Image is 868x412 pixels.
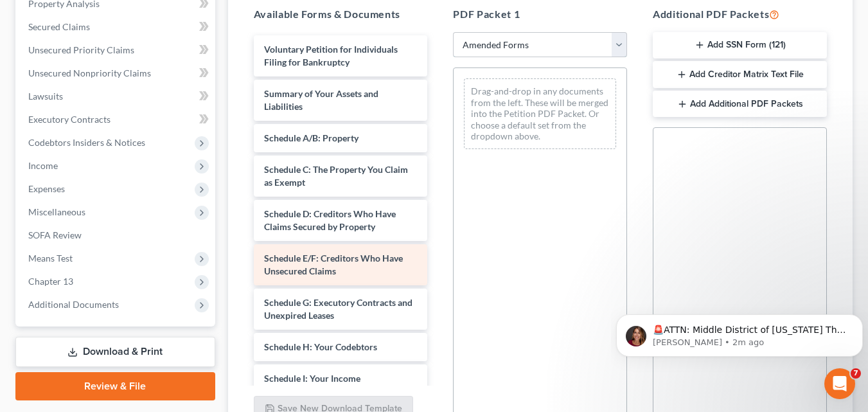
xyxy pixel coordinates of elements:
span: Unsecured Nonpriority Claims [28,67,151,78]
span: Schedule A/B: Property [264,132,359,143]
a: Unsecured Nonpriority Claims [18,62,215,85]
a: Review & File [15,372,215,400]
a: Unsecured Priority Claims [18,39,215,62]
span: Unsecured Priority Claims [28,44,134,55]
span: Executory Contracts [28,114,111,125]
a: Download & Print [15,337,215,367]
span: Schedule D: Creditors Who Have Claims Secured by Property [264,208,396,232]
a: SOFA Review [18,224,215,247]
span: Schedule E/F: Creditors Who Have Unsecured Claims [264,253,403,276]
a: Secured Claims [18,15,215,39]
span: Miscellaneous [28,206,85,217]
button: Add Additional PDF Packets [653,91,827,118]
span: Summary of Your Assets and Liabilities [264,88,378,112]
span: Schedule G: Executory Contracts and Unexpired Leases [264,297,412,321]
span: Voluntary Petition for Individuals Filing for Bankruptcy [264,44,398,67]
iframe: Intercom live chat [824,368,855,399]
h5: Available Forms & Documents [254,6,428,22]
button: Add Creditor Matrix Text File [653,61,827,88]
span: Codebtors Insiders & Notices [28,137,145,148]
a: Lawsuits [18,85,215,108]
span: Expenses [28,183,65,194]
span: Secured Claims [28,21,90,32]
div: Drag-and-drop in any documents from the left. These will be merged into the Petition PDF Packet. ... [464,78,616,149]
span: Additional Documents [28,299,119,310]
button: Add SSN Form (121) [653,32,827,59]
span: 7 [851,368,861,379]
span: Schedule C: The Property You Claim as Exempt [264,164,408,188]
h5: Additional PDF Packets [653,6,827,22]
span: Lawsuits [28,91,63,102]
h5: PDF Packet 1 [453,6,627,22]
span: SOFA Review [28,229,82,240]
span: Schedule H: Your Codebtors [264,341,377,352]
span: Schedule I: Your Income [264,373,360,384]
span: Income [28,160,58,171]
iframe: Intercom notifications message [611,287,868,377]
span: Means Test [28,253,73,264]
span: Chapter 13 [28,276,73,287]
a: Executory Contracts [18,108,215,131]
